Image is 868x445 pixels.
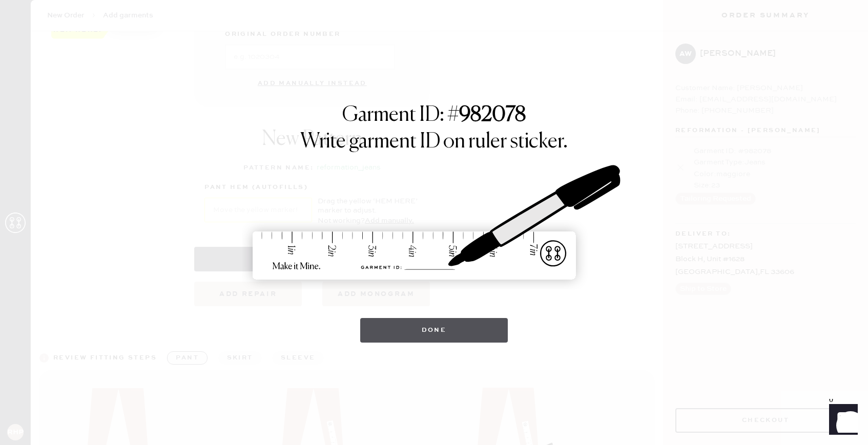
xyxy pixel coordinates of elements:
[242,139,626,308] img: ruler-sticker-sharpie.svg
[342,103,526,130] h1: Garment ID: #
[459,105,526,125] strong: 982078
[300,130,568,154] h1: Write garment ID on ruler sticker.
[360,318,508,343] button: Done
[819,399,863,443] iframe: Front Chat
